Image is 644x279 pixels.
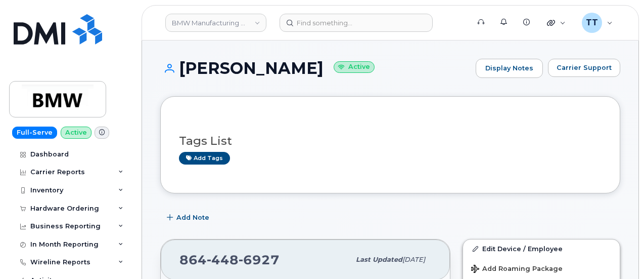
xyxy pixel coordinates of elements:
span: Last updated [356,256,402,263]
span: [DATE] [402,256,425,263]
button: Add Note [160,209,218,227]
a: Add tags [179,152,230,165]
a: Display Notes [476,59,543,78]
button: Carrier Support [548,59,620,77]
h3: Tags List [179,135,602,147]
iframe: Messenger Launcher [600,235,636,271]
span: 448 [207,252,239,267]
span: 864 [179,252,280,267]
a: Edit Device / Employee [463,240,620,258]
span: Add Roaming Package [471,265,563,274]
span: Add Note [176,213,209,222]
small: Active [334,61,375,73]
span: 6927 [239,252,280,267]
span: Carrier Support [557,63,612,72]
h1: [PERSON_NAME] [160,59,471,77]
button: Add Roaming Package [463,258,620,278]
